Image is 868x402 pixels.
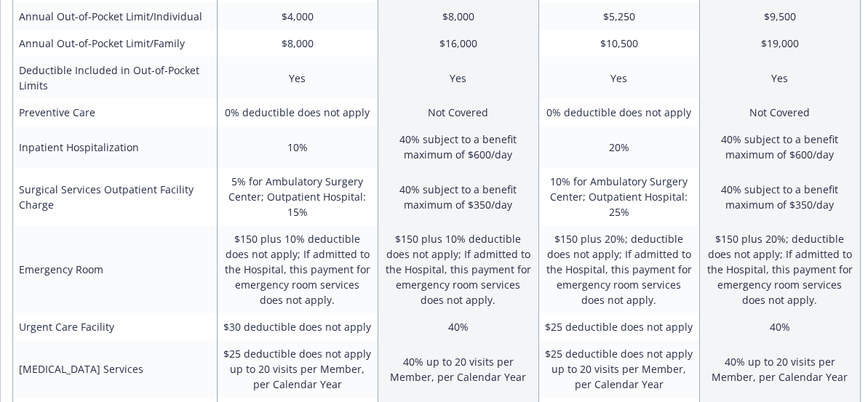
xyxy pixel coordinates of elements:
[378,126,538,168] td: 40% subject to a benefit maximum of $600/day
[217,3,378,30] td: $4,000
[699,340,860,398] td: 40% up to 20 visits per Member, per Calendar Year
[378,340,538,398] td: 40% up to 20 visits per Member, per Calendar Year
[378,99,538,126] td: Not Covered
[378,313,538,340] td: 40%
[538,225,699,313] td: $150 plus 20%; deductible does not apply; If admitted to the Hospital, this payment for emergency...
[378,3,538,30] td: $8,000
[13,3,218,30] td: Annual Out-of-Pocket Limit/Individual
[217,30,378,57] td: $8,000
[699,99,860,126] td: Not Covered
[13,313,218,340] td: Urgent Care Facility
[538,57,699,99] td: Yes
[217,126,378,168] td: 10%
[217,57,378,99] td: Yes
[217,99,378,126] td: 0% deductible does not apply
[13,126,218,168] td: Inpatient Hospitalization
[538,168,699,225] td: 10% for Ambulatory Surgery Center; Outpatient Hospital: 25%
[538,3,699,30] td: $5,250
[699,225,860,313] td: $150 plus 20%; deductible does not apply; If admitted to the Hospital, this payment for emergency...
[217,168,378,225] td: 5% for Ambulatory Surgery Center; Outpatient Hospital: 15%
[378,30,538,57] td: $16,000
[699,3,860,30] td: $9,500
[538,30,699,57] td: $10,500
[538,99,699,126] td: 0% deductible does not apply
[13,225,218,313] td: Emergency Room
[217,225,378,313] td: $150 plus 10% deductible does not apply; If admitted to the Hospital, this payment for emergency ...
[217,313,378,340] td: $30 deductible does not apply
[699,313,860,340] td: 40%
[538,126,699,168] td: 20%
[699,168,860,225] td: 40% subject to a benefit maximum of $350/day
[13,99,218,126] td: Preventive Care
[699,126,860,168] td: 40% subject to a benefit maximum of $600/day
[699,57,860,99] td: Yes
[378,225,538,313] td: $150 plus 10% deductible does not apply; If admitted to the Hospital, this payment for emergency ...
[13,168,218,225] td: Surgical Services Outpatient Facility Charge
[13,340,218,398] td: [MEDICAL_DATA] Services
[378,57,538,99] td: Yes
[13,57,218,99] td: Deductible Included in Out-of-Pocket Limits
[217,340,378,398] td: $25 deductible does not apply up to 20 visits per Member, per Calendar Year
[538,313,699,340] td: $25 deductible does not apply
[13,30,218,57] td: Annual Out-of-Pocket Limit/Family
[378,168,538,225] td: 40% subject to a benefit maximum of $350/day
[538,340,699,398] td: $25 deductible does not apply up to 20 visits per Member, per Calendar Year
[699,30,860,57] td: $19,000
